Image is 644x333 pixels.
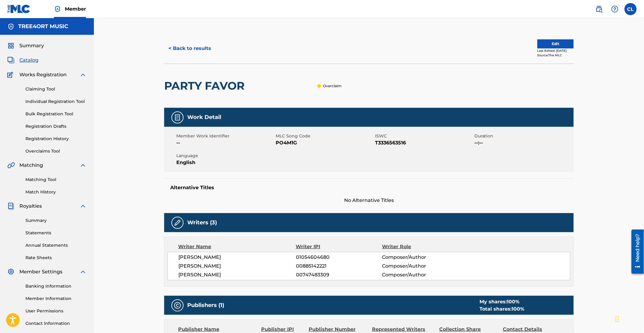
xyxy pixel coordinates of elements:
img: Top Rightsholder [54,5,61,13]
a: Statements [25,230,87,236]
span: English [176,159,274,166]
a: CatalogCatalog [7,57,38,64]
a: Match History [25,189,87,195]
div: Publisher IPI [261,326,304,333]
a: Rate Sheets [25,255,87,261]
span: ISWC [375,133,473,139]
a: Annual Statements [25,242,87,249]
img: expand [79,203,87,210]
img: Publishers [174,302,181,309]
h5: Publishers (1) [187,302,224,309]
div: Contact Details [503,326,562,333]
img: Writers [174,219,181,226]
button: < Back to results [164,41,215,56]
img: Works Registration [7,71,15,78]
div: Drag [616,310,619,328]
span: [PERSON_NAME] [178,271,296,279]
span: 00747483309 [296,271,382,279]
span: No Alternative Titles [164,197,574,204]
span: PO4M1G [276,139,373,147]
div: Represented Writers [372,326,435,333]
div: Collection Share [440,326,498,333]
img: search [596,5,603,13]
a: Bulk Registration Tool [25,111,87,117]
div: Help [609,3,621,15]
div: Writer Role [382,243,460,250]
h5: Alternative Titles [170,185,568,191]
a: Matching Tool [25,176,87,183]
div: User Menu [625,3,637,15]
div: My shares: [480,298,524,305]
iframe: Chat Widget [614,304,644,333]
a: Claiming Tool [25,86,87,92]
a: Public Search [593,3,605,15]
span: 100 % [507,299,520,305]
img: expand [79,71,87,78]
span: Language [176,153,274,159]
h5: TREE4ORT MUSIC [18,23,68,30]
a: SummarySummary [7,42,44,49]
span: Member Work Identifier [176,133,274,139]
span: Composer/Author [382,262,460,270]
div: Publisher Name [178,326,257,333]
span: 100 % [512,306,524,312]
img: expand [79,268,87,275]
span: Composer/Author [382,271,460,279]
span: Summary [19,42,44,49]
span: Matching [19,162,43,169]
h5: Work Detail [187,114,221,121]
img: Matching [7,162,15,169]
img: expand [79,162,87,169]
a: Summary [25,217,87,224]
img: Member Settings [7,268,15,275]
img: Accounts [7,23,15,30]
a: Contact Information [25,320,87,327]
h5: Writers (3) [187,219,217,226]
div: Publisher Number [309,326,367,333]
div: Source: The MLC [537,53,574,58]
div: Writer IPI [296,243,382,250]
div: Last Edited: [DATE] [537,48,574,53]
span: Duration [474,133,572,139]
a: Registration History [25,136,87,142]
a: User Permissions [25,308,87,314]
span: -- [176,139,274,147]
span: Works Registration [19,71,67,78]
a: Registration Drafts [25,123,87,130]
iframe: Resource Center [627,227,644,276]
span: MLC Song Code [276,133,373,139]
span: Member [65,5,86,12]
a: Banking Information [25,283,87,289]
button: Edit [537,39,574,48]
span: T3336563516 [375,139,473,147]
img: help [611,5,619,13]
a: Member Information [25,295,87,302]
img: Catalog [7,57,15,64]
p: Overclaim [323,83,342,89]
div: Total shares: [480,305,524,313]
span: Catalog [19,57,38,64]
div: Writer Name [178,243,296,250]
img: Work Detail [174,114,181,121]
a: Individual Registration Tool [25,98,87,105]
img: MLC Logo [7,5,31,13]
span: Royalties [19,203,42,210]
span: [PERSON_NAME] [178,254,296,261]
span: [PERSON_NAME] [178,262,296,270]
span: Member Settings [19,268,62,275]
span: Composer/Author [382,254,460,261]
a: Overclaims Tool [25,148,87,154]
img: Summary [7,42,15,49]
h2: PARTY FAVOR [164,79,247,93]
span: 01054604680 [296,254,382,261]
span: 00885142221 [296,262,382,270]
span: --:-- [474,139,572,147]
img: Royalties [7,203,15,210]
